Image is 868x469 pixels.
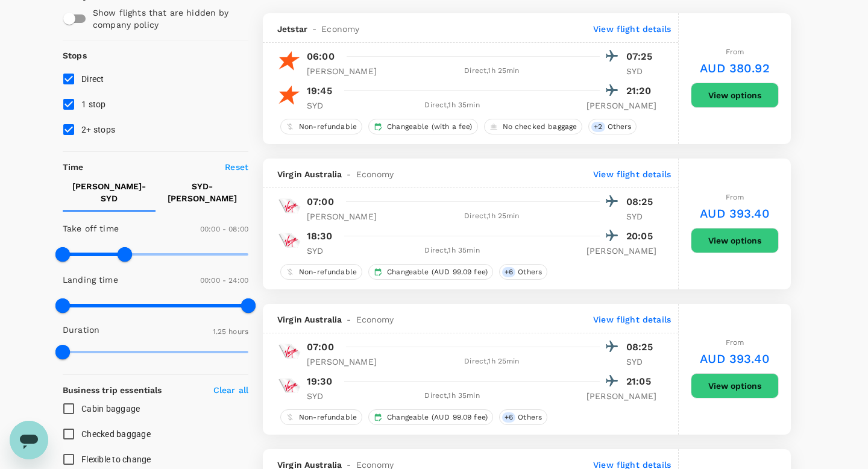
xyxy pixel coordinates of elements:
[344,390,560,402] div: Direct , 1h 35min
[81,74,104,84] span: Direct
[213,384,248,396] p: Clear all
[342,313,356,326] span: -
[277,23,307,35] span: Jetstar
[368,264,493,280] div: Changeable (AUD 99.09 fee)
[588,119,637,134] div: +2Others
[81,125,115,134] span: 2+ stops
[626,374,656,389] p: 21:05
[307,195,334,209] p: 07:00
[63,385,162,395] strong: Business trip essentials
[498,122,582,132] span: No checked baggage
[321,23,359,35] span: Economy
[277,194,301,218] img: VA
[382,412,492,423] span: Changeable (AUD 99.09 fee)
[307,245,337,257] p: SYD
[691,373,779,398] button: View options
[307,356,377,368] p: [PERSON_NAME]
[626,65,656,77] p: SYD
[356,168,394,180] span: Economy
[587,245,656,257] p: [PERSON_NAME]
[165,180,239,204] p: SYD - [PERSON_NAME]
[93,7,240,31] p: Show flights that are hidden by company policy
[277,339,301,364] img: VA
[280,119,362,134] div: Non-refundable
[81,404,140,414] span: Cabin baggage
[384,210,600,222] div: Direct , 1h 25min
[484,119,583,134] div: No checked baggage
[81,99,106,109] span: 1 stop
[294,267,362,277] span: Non-refundable
[342,168,356,180] span: -
[277,168,342,180] span: Virgin Australia
[277,83,301,107] img: JQ
[700,58,770,78] h6: AUD 380.92
[587,99,656,112] p: [PERSON_NAME]
[626,84,656,98] p: 21:20
[307,99,337,112] p: SYD
[691,228,779,253] button: View options
[307,49,335,64] p: 06:00
[513,267,547,277] span: Others
[700,349,770,368] h6: AUD 393.40
[499,264,547,280] div: +6Others
[368,409,493,425] div: Changeable (AUD 99.09 fee)
[307,340,334,354] p: 07:00
[626,210,656,222] p: SYD
[626,340,656,354] p: 08:25
[277,374,301,398] img: VA
[502,267,515,277] span: + 6
[384,356,600,368] div: Direct , 1h 25min
[691,83,779,108] button: View options
[72,180,146,204] p: [PERSON_NAME] - SYD
[277,228,301,253] img: VA
[591,122,605,132] span: + 2
[513,412,547,423] span: Others
[307,374,332,389] p: 19:30
[626,356,656,368] p: SYD
[200,225,248,233] span: 00:00 - 08:00
[225,161,248,173] p: Reset
[307,229,332,244] p: 18:30
[213,327,249,336] span: 1.25 hours
[81,429,151,439] span: Checked baggage
[626,229,656,244] p: 20:05
[307,84,332,98] p: 19:45
[382,122,477,132] span: Changeable (with a fee)
[726,48,744,56] span: From
[726,193,744,201] span: From
[63,51,87,60] strong: Stops
[307,23,321,35] span: -
[626,195,656,209] p: 08:25
[502,412,515,423] span: + 6
[294,122,362,132] span: Non-refundable
[277,313,342,326] span: Virgin Australia
[626,49,656,64] p: 07:25
[384,65,600,77] div: Direct , 1h 25min
[382,267,492,277] span: Changeable (AUD 99.09 fee)
[593,168,671,180] p: View flight details
[726,338,744,347] span: From
[63,222,119,234] p: Take off time
[63,274,118,286] p: Landing time
[294,412,362,423] span: Non-refundable
[356,313,394,326] span: Economy
[10,421,48,459] iframe: Button to launch messaging window
[307,210,377,222] p: [PERSON_NAME]
[81,455,151,464] span: Flexible to change
[280,409,362,425] div: Non-refundable
[499,409,547,425] div: +6Others
[603,122,637,132] span: Others
[307,65,377,77] p: [PERSON_NAME]
[280,264,362,280] div: Non-refundable
[344,99,560,112] div: Direct , 1h 35min
[700,204,770,223] h6: AUD 393.40
[593,313,671,326] p: View flight details
[63,161,84,173] p: Time
[344,245,560,257] div: Direct , 1h 35min
[593,23,671,35] p: View flight details
[368,119,477,134] div: Changeable (with a fee)
[63,324,99,336] p: Duration
[307,390,337,402] p: SYD
[587,390,656,402] p: [PERSON_NAME]
[277,49,301,73] img: JQ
